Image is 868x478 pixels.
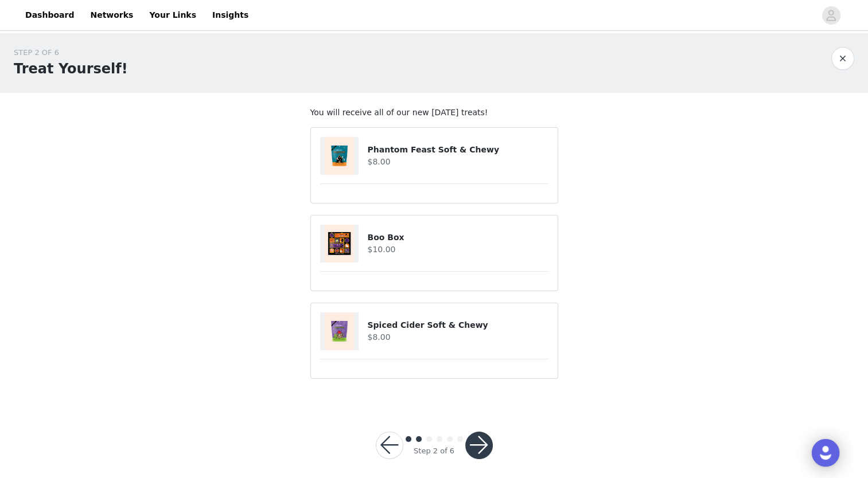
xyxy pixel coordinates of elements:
p: You will receive all of our new [DATE] treats! [310,107,558,119]
h4: $8.00 [367,156,548,168]
h4: $8.00 [367,331,548,343]
div: STEP 2 OF 6 [14,47,128,58]
div: avatar [826,6,836,25]
div: Step 2 of 6 [414,445,454,457]
a: Networks [83,2,140,28]
h4: Phantom Feast Soft & Chewy [367,144,548,156]
h1: Treat Yourself! [14,58,128,79]
h4: Spiced Cider Soft & Chewy [367,319,548,331]
a: Insights [205,2,255,28]
img: Phantom Feast Soft & Chewy [325,137,355,175]
a: Dashboard [18,2,81,28]
h4: $10.00 [367,244,548,256]
h4: Boo Box [367,232,548,244]
div: Open Intercom Messenger [812,439,839,467]
img: Spiced Cider Soft & Chewy [325,312,355,350]
a: Your Links [142,2,203,28]
img: Boo Box [325,225,355,262]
